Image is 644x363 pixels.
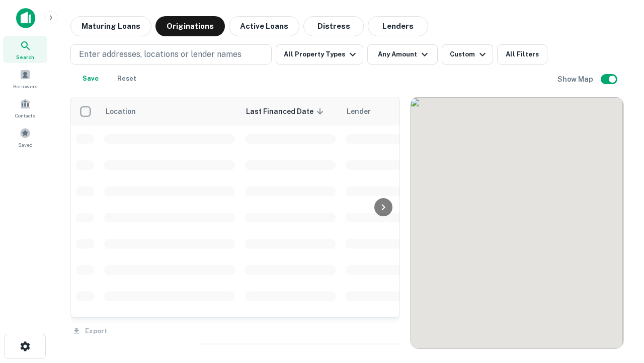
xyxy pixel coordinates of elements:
span: Saved [18,141,33,149]
button: Reset [111,69,143,89]
a: Contacts [3,94,47,122]
span: Search [16,53,34,61]
p: Enter addresses, locations or lender names [79,48,242,60]
div: 0 0 [411,97,623,348]
button: Lenders [368,16,428,36]
iframe: Chat Widget [594,250,644,298]
button: Originations [155,16,225,36]
span: Location [105,105,149,117]
span: Borrowers [13,82,37,90]
span: Contacts [15,111,35,119]
button: Active Loans [229,16,299,36]
div: Custom [450,48,489,60]
button: Save your search to get updates of matches that match your search criteria. [74,69,107,89]
a: Saved [3,124,47,151]
button: Any Amount [367,44,438,65]
button: Maturing Loans [70,16,151,36]
a: Search [3,36,47,63]
button: Custom [442,44,493,65]
th: Lender [341,97,502,126]
button: Distress [303,16,364,36]
img: capitalize-icon.png [16,8,35,28]
button: All Filters [497,44,547,65]
span: Last Financed Date [246,105,327,117]
button: All Property Types [276,44,363,65]
button: Enter addresses, locations or lender names [70,44,272,65]
th: Last Financed Date [240,97,341,126]
span: Lender [347,105,371,117]
a: Borrowers [3,65,47,92]
th: Location [99,97,240,126]
h6: Show Map [557,74,595,85]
